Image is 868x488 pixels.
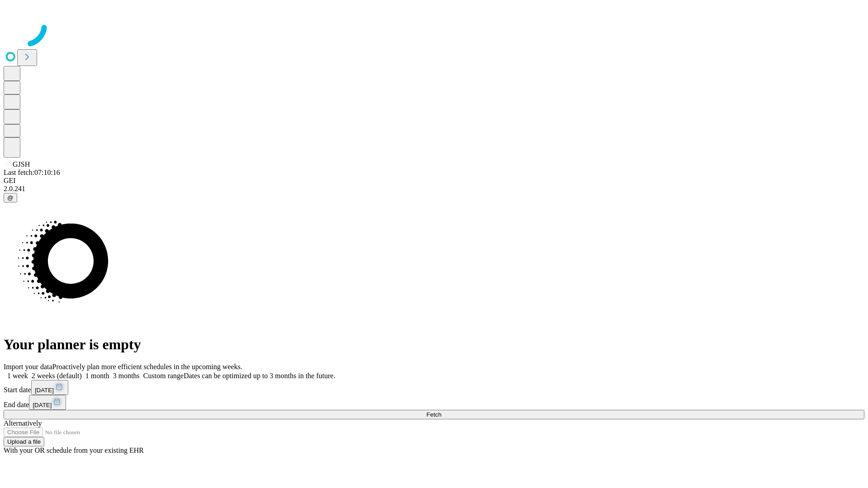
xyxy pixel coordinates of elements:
[4,363,52,371] span: Import your data
[4,380,864,395] div: Start date
[7,194,14,201] span: @
[4,446,144,454] span: With your OR schedule from your existing EHR
[4,419,42,427] span: Alternatively
[29,395,66,410] button: [DATE]
[4,336,864,353] h1: Your planner is empty
[143,372,184,380] span: Custom range
[4,177,864,185] div: GEI
[184,372,335,380] span: Dates can be optimized up to 3 months in the future.
[426,411,441,418] span: Fetch
[4,185,864,193] div: 2.0.241
[4,437,44,446] button: Upload a file
[52,363,242,371] span: Proactively plan more efficient schedules in the upcoming weeks.
[33,402,52,408] span: [DATE]
[4,410,864,419] button: Fetch
[113,372,140,380] span: 3 months
[4,193,17,202] button: @
[35,387,54,394] span: [DATE]
[7,372,28,380] span: 1 week
[32,372,82,380] span: 2 weeks (default)
[31,380,68,395] button: [DATE]
[13,160,30,168] span: GJSH
[4,169,60,176] span: Last fetch: 07:10:16
[4,395,864,410] div: End date
[85,372,109,380] span: 1 month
